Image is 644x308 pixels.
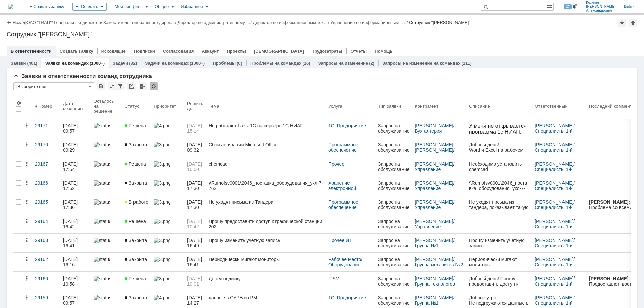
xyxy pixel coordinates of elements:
a: Закрыта [122,176,151,195]
div: Запрос на обслуживание [378,123,410,134]
a: Запрос на обслуживание [375,234,412,252]
img: download [15,11,21,16]
a: Специалисты 1-й линии [GEOGRAPHIC_DATA] [535,147,584,164]
a: [PERSON_NAME] [415,161,453,167]
a: Проблемы [213,61,236,66]
a: [PERSON_NAME] [535,180,573,186]
a: Запросы на изменение [318,61,368,66]
div: Последний комментарий [589,104,642,109]
span: [DATE] 10:01 [187,276,203,287]
a: 3.png [151,195,184,214]
a: Группа №1 [415,243,438,248]
div: 29162 [35,257,58,262]
div: Фильтрация... [116,82,124,90]
a: 29163 [32,234,60,252]
div: Дата создания [63,101,83,111]
img: 4.png [154,295,170,300]
div: 29171 [35,123,58,128]
div: / [415,142,464,153]
a: Специалисты 1-й линии [GEOGRAPHIC_DATA] [535,128,584,144]
th: Номер [32,93,60,119]
a: 3.png [151,138,184,157]
a: [PERSON_NAME] [535,161,573,167]
img: statusbar-100 (1).png [94,180,110,186]
a: [DATE] 17:30 [184,176,206,195]
div: | [25,20,26,25]
a: 3.png [151,176,184,195]
a: 29166 [32,176,60,195]
span: Закрыта [125,295,147,300]
a: \\Rumofsv0001\2046_поставка_оборудования_укл-7-76$ [206,176,326,195]
div: / [54,20,103,25]
div: 29164 [35,219,58,224]
img: 3.png [154,276,170,281]
a: Группа №1 [415,300,438,306]
a: Прочее [328,161,344,167]
span: Закрыта [125,238,147,243]
div: Услуга [328,104,342,109]
div: 29160 [35,276,58,281]
div: Запрос на обслуживание [378,276,410,287]
div: [DATE] 17:52 [63,180,79,191]
th: Контрагент [412,93,466,119]
a: Создать заявку [60,49,93,54]
span: [DATE] 14:27 [187,295,203,306]
div: Приоритет [154,104,176,109]
div: (1000+) [190,61,205,66]
a: 29170 [32,138,60,157]
a: 3.png [151,157,184,176]
a: Программное обеспечение [328,142,360,153]
div: chemcad [209,161,323,167]
div: Запрос на обслуживание [378,142,410,153]
span: Закрыта [125,180,147,186]
div: Обновлять список [150,82,158,90]
a: Директор по административному … [177,20,250,25]
a: Специалисты 1-й линии [GEOGRAPHIC_DATA] [535,224,584,240]
div: (2) [369,61,374,66]
span: [DATE] 16:41 [187,257,203,267]
a: 3.png [151,234,184,252]
a: Назад [13,20,25,25]
div: Тип заявки [378,104,401,109]
div: (111) [461,61,471,66]
div: (16) [302,61,310,66]
a: Запрос на обслуживание [375,214,412,233]
a: [PERSON_NAME] [535,276,573,281]
a: Решена [122,157,151,176]
a: Аккаунт [202,49,219,54]
div: / [26,20,54,25]
span: Решена [125,161,146,167]
a: Закрыта [122,138,151,157]
a: Доступ к диску [206,272,326,291]
a: Проекты [227,49,246,54]
a: Трудозатраты [312,49,342,54]
a: [PERSON_NAME] [535,238,573,243]
a: [PERSON_NAME] [PERSON_NAME] [415,142,454,153]
a: Специалисты 1-й линии [GEOGRAPHIC_DATA] [535,186,584,202]
a: Решена [122,214,151,233]
div: Сбой активации Microsoft Office [209,142,323,147]
a: [PERSON_NAME] [415,219,453,224]
div: / [253,20,331,25]
a: Сбой активации Microsoft Office [206,138,326,157]
a: [DATE] 16:41 [60,234,91,252]
a: Задачи на командах [145,61,189,66]
a: Группа технологов [415,281,455,287]
a: [DATE] 16:42 [60,214,91,233]
a: [PERSON_NAME] [535,295,573,300]
img: statusbar-100 (1).png [94,161,110,167]
img: 3.png [154,180,170,186]
span: Решена [125,123,146,128]
a: Группа механиков №2 [415,262,463,267]
a: statusbar-100 (1).png [91,138,122,157]
a: [PERSON_NAME] [415,238,453,243]
div: данные в СУРВ из РМ [209,295,323,300]
div: Прошу изменить учетную запись [209,238,323,243]
th: Приоритет [151,93,184,119]
a: 29160 [32,272,60,291]
div: Не работают базы 1С на сервере 1С НИАП [209,123,323,128]
div: Скопировать ссылку на список [127,82,136,90]
span: Решена [125,276,146,281]
img: 3.png [154,142,170,147]
a: 4.png [151,119,184,138]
